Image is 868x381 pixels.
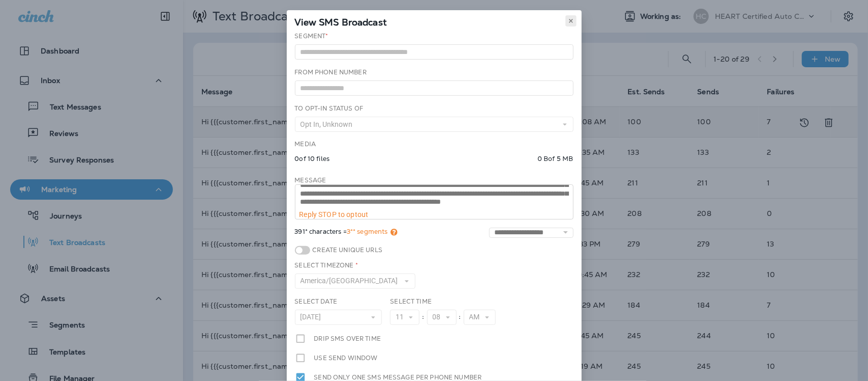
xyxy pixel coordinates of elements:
[396,313,408,321] span: 11
[295,155,330,163] p: 0 of 10 files
[347,227,388,236] span: 3** segments
[295,176,326,184] label: Message
[464,310,496,325] button: AM
[301,120,357,129] span: Opt In, Unknown
[537,155,573,163] p: 0 B of 5 MB
[295,310,382,325] button: [DATE]
[314,333,381,344] label: Drip SMS over time
[295,140,316,148] label: Media
[457,310,464,325] div: :
[310,246,383,254] label: Create Unique URLs
[295,297,338,306] label: Select Date
[469,313,484,321] span: AM
[427,310,457,325] button: 08
[295,104,364,113] label: To Opt-In Status of
[390,310,420,325] button: 11
[420,310,427,325] div: :
[295,261,358,269] label: Select Timezone
[314,352,378,364] label: Use send window
[300,210,369,219] span: Reply STOP to optout
[433,313,445,321] span: 08
[295,274,416,289] button: America/[GEOGRAPHIC_DATA]
[295,32,328,40] label: Segment
[390,297,432,306] label: Select Time
[301,313,325,321] span: [DATE]
[295,117,574,132] button: Opt In, Unknown
[295,228,398,238] span: 391* characters =
[301,277,402,285] span: America/[GEOGRAPHIC_DATA]
[287,10,582,32] div: View SMS Broadcast
[295,68,367,76] label: From Phone Number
